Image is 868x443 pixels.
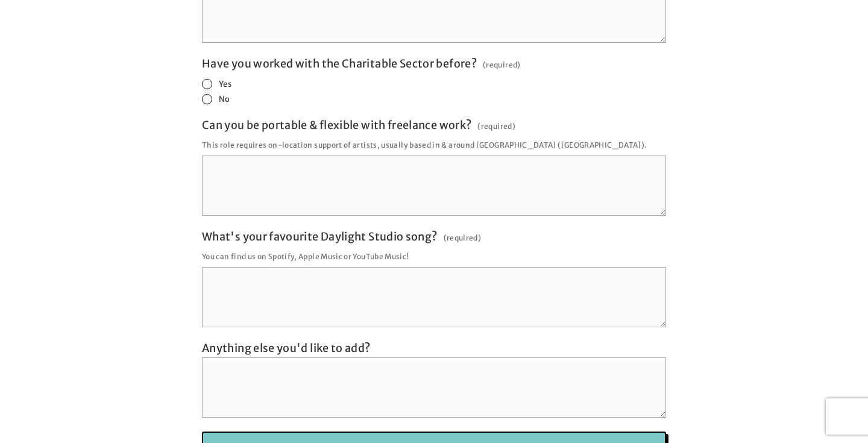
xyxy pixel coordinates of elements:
[477,118,515,134] span: (required)
[202,230,437,243] span: What's your favourite Daylight Studio song?
[219,79,231,89] span: Yes
[202,57,477,71] span: Have you worked with the Charitable Sector before?
[202,248,666,265] p: You can find us on Spotify, Apple Music or YouTube Music!
[483,57,521,73] span: (required)
[202,118,471,132] span: Can you be portable & flexible with freelance work?
[444,230,482,246] span: (required)
[219,94,230,104] span: No
[202,137,666,153] p: This role requires on-location support of artists, usually based in & around [GEOGRAPHIC_DATA] ([...
[202,341,371,355] span: Anything else you'd like to add?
